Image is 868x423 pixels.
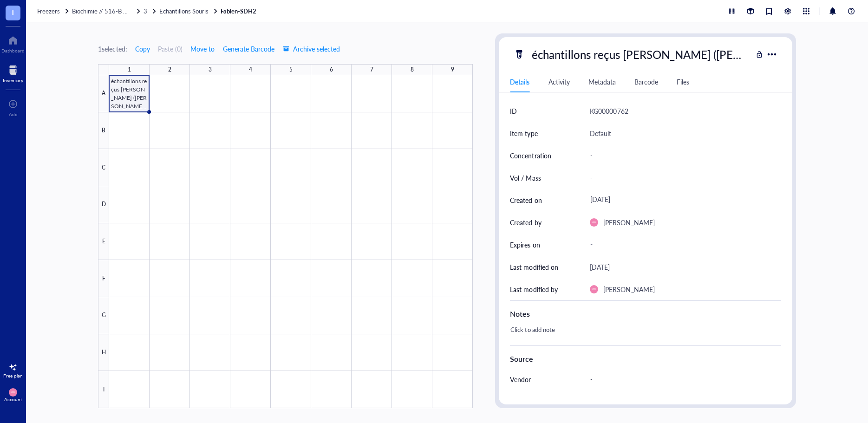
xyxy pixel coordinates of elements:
[190,41,215,56] button: Move to
[677,77,689,87] div: Files
[586,392,777,411] div: -
[1,48,25,53] div: Dashboard
[510,353,781,364] div: Source
[190,45,215,52] span: Move to
[135,41,150,56] button: Copy
[603,217,654,228] div: [PERSON_NAME]
[590,128,611,139] div: Default
[159,7,209,15] span: Echantillons Souris
[592,288,596,291] span: MM
[510,128,537,138] div: Item type
[586,192,777,208] div: [DATE]
[588,77,616,87] div: Metadata
[510,374,531,384] div: Vendor
[590,105,628,117] div: KG00000762
[510,262,558,272] div: Last modified on
[98,149,109,186] div: C
[3,63,23,83] a: Inventory
[9,111,18,117] div: Add
[98,297,109,334] div: G
[4,397,22,402] div: Account
[283,45,340,52] span: Archive selected
[249,64,252,75] div: 4
[592,221,596,224] span: MM
[1,33,25,53] a: Dashboard
[510,106,517,116] div: ID
[221,7,258,15] a: Fabien-SDH2
[98,75,109,112] div: A
[506,323,777,345] div: Click to add note
[510,195,542,205] div: Created on
[586,370,777,389] div: -
[37,7,60,15] span: Freezers
[510,217,541,228] div: Created by
[510,284,557,294] div: Last modified by
[289,64,293,75] div: 5
[98,44,127,54] div: 1 selected:
[586,168,777,188] div: -
[510,397,539,407] div: Reference
[98,186,109,223] div: D
[510,77,529,87] div: Details
[634,77,658,87] div: Barcode
[603,284,654,295] div: [PERSON_NAME]
[510,150,551,161] div: Concentration
[11,6,15,18] span: T
[72,7,144,15] span: Biochimie // 516-B > 5ème
[3,373,23,378] div: Free plan
[3,78,23,83] div: Inventory
[98,334,109,371] div: H
[128,64,131,75] div: 1
[330,64,333,75] div: 6
[586,236,777,253] div: -
[209,64,212,75] div: 3
[451,64,454,75] div: 9
[370,64,373,75] div: 7
[144,7,147,15] span: 3
[586,146,777,165] div: -
[98,260,109,297] div: F
[411,64,414,75] div: 8
[98,223,109,260] div: E
[510,240,540,250] div: Expires on
[135,45,150,52] span: Copy
[158,41,183,56] button: Paste (0)
[98,371,109,408] div: I
[72,7,142,15] a: Biochimie // 516-B > 5ème
[223,45,274,52] span: Generate Barcode
[222,41,275,56] button: Generate Barcode
[548,77,570,87] div: Activity
[510,308,781,319] div: Notes
[11,391,15,394] span: MM
[528,45,752,64] div: échantillons reçus [PERSON_NAME] ([PERSON_NAME]) le [DATE]
[98,112,109,150] div: B
[37,7,70,15] a: Freezers
[144,7,219,15] a: 3Echantillons Souris
[510,173,541,183] div: Vol / Mass
[590,261,610,273] div: [DATE]
[282,41,340,56] button: Archive selected
[168,64,171,75] div: 2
